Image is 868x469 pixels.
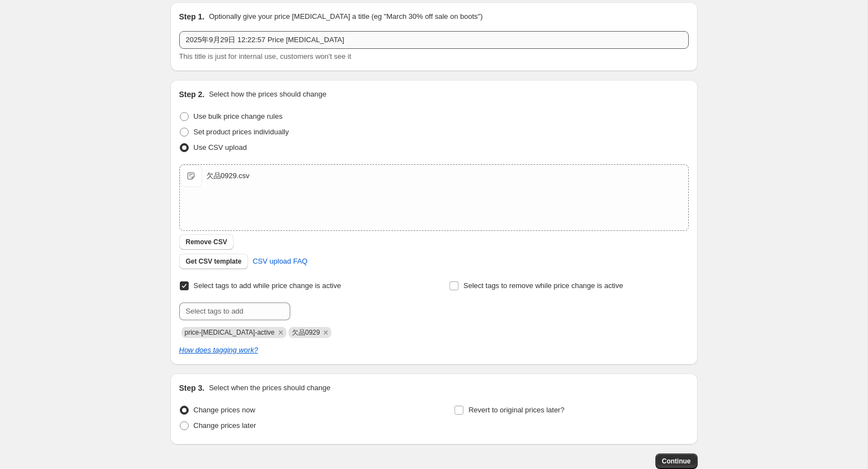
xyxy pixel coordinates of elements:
span: Revert to original prices later? [468,406,564,414]
span: Select tags to remove while price change is active [463,281,623,290]
p: Select how the prices should change [209,89,326,100]
span: Use CSV upload [194,143,247,152]
span: Get CSV template [186,257,242,266]
button: Continue [655,453,698,469]
button: Remove CSV [179,234,234,250]
button: Remove 欠品0929 [321,327,331,337]
span: 欠品0929 [292,329,320,336]
span: Select tags to add while price change is active [194,281,341,290]
span: Use bulk price change rules [194,112,282,120]
input: Select tags to add [179,302,290,320]
span: Change prices now [194,406,255,414]
span: This title is just for internal use, customers won't see it [179,52,351,60]
a: How does tagging work? [179,346,258,354]
p: Select when the prices should change [209,382,330,394]
span: Continue [662,457,691,466]
h2: Step 3. [179,382,205,394]
button: Get CSV template [179,254,249,269]
h2: Step 2. [179,89,205,100]
span: Change prices later [194,421,256,430]
h2: Step 1. [179,11,205,22]
a: CSV upload FAQ [246,253,314,270]
span: Set product prices individually [194,128,289,136]
input: 30% off holiday sale [179,31,689,49]
span: price-change-job-active [185,329,275,336]
span: Remove CSV [186,238,228,246]
p: Optionally give your price [MEDICAL_DATA] a title (eg "March 30% off sale on boots") [209,11,482,22]
button: Remove price-change-job-active [276,327,286,337]
div: 欠品0929.csv [206,170,250,181]
span: CSV upload FAQ [253,256,307,267]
